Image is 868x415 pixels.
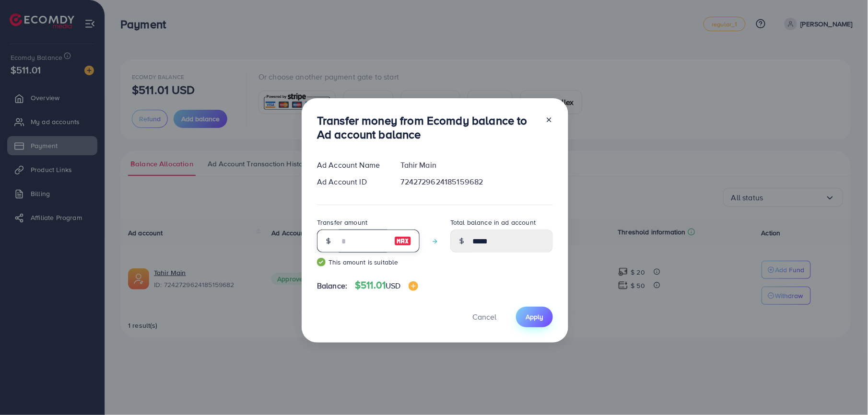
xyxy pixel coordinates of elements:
[309,160,393,171] div: Ad Account Name
[317,114,538,141] h3: Transfer money from Ecomdy balance to Ad account balance
[472,311,496,322] span: Cancel
[386,280,400,291] span: USD
[516,307,553,327] button: Apply
[526,312,543,322] span: Apply
[450,218,536,227] label: Total balance in ad account
[355,279,418,291] h4: $511.01
[309,176,393,187] div: Ad Account ID
[317,257,420,267] small: This amount is suitable
[460,307,508,327] button: Cancel
[317,218,367,227] label: Transfer amount
[394,235,411,247] img: image
[827,372,861,408] iframe: Chat
[393,160,561,171] div: Tahir Main
[317,258,326,266] img: guide
[393,176,561,187] div: 7242729624185159682
[317,280,347,291] span: Balance:
[409,281,418,291] img: image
